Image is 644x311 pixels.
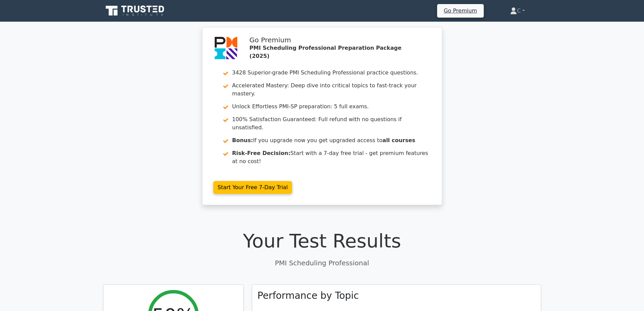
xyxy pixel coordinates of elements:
[103,229,541,252] h1: Your Test Results
[213,181,292,194] a: Start Your Free 7-Day Trial
[494,4,541,18] a: C
[440,6,481,15] a: Go Premium
[103,258,541,268] p: PMI Scheduling Professional
[258,290,359,302] h3: Performance by Topic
